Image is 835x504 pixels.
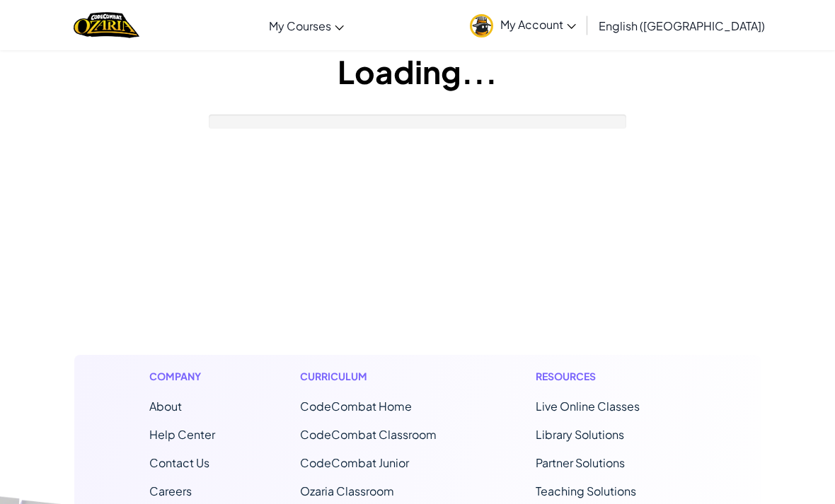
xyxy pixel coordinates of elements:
[599,18,765,33] span: English ([GEOGRAPHIC_DATA])
[536,455,625,470] a: Partner Solutions
[536,484,636,498] a: Teaching Solutions
[536,427,624,442] a: Library Solutions
[74,11,139,40] img: Home
[463,3,583,47] a: My Account
[300,427,437,442] a: CodeCombat Classroom
[149,455,209,470] span: Contact Us
[149,399,182,414] a: About
[300,369,451,384] h1: Curriculum
[269,18,331,33] span: My Courses
[149,427,215,442] a: Help Center
[300,399,412,414] span: CodeCombat Home
[536,399,640,414] a: Live Online Classes
[300,484,394,498] a: Ozaria Classroom
[74,11,139,40] a: Ozaria by CodeCombat logo
[262,6,351,45] a: My Courses
[500,17,576,32] span: My Account
[470,14,493,37] img: avatar
[149,369,215,384] h1: Company
[536,369,686,384] h1: Resources
[592,6,772,45] a: English ([GEOGRAPHIC_DATA])
[149,484,192,498] a: Careers
[300,455,409,470] a: CodeCombat Junior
